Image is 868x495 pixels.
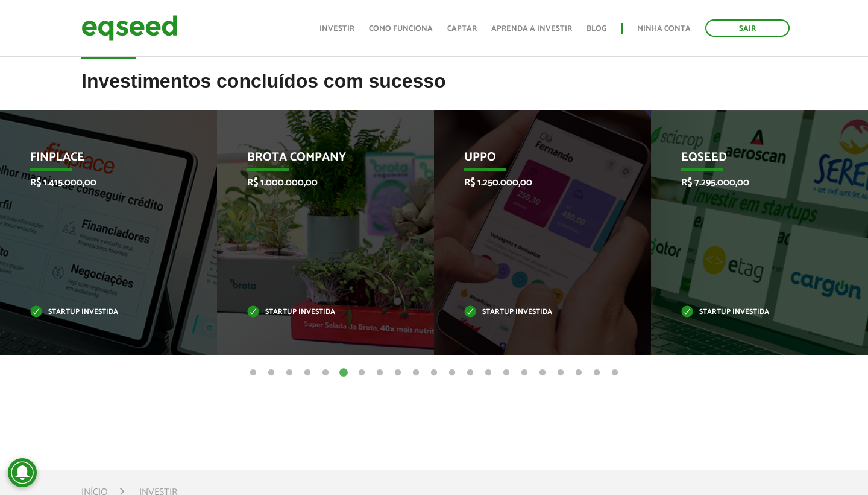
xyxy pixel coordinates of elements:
[374,367,386,379] button: 8 of 21
[30,177,169,188] p: R$ 1.415.000,00
[464,150,603,171] p: Uppo
[369,25,433,33] a: Como funciona
[705,19,790,37] a: Sair
[247,309,386,316] p: Startup investida
[555,367,567,379] button: 18 of 21
[410,367,422,379] button: 10 of 21
[464,177,603,188] p: R$ 1.250.000,00
[392,367,404,379] button: 9 of 21
[464,367,476,379] button: 13 of 21
[338,367,350,379] button: 6 of 21
[573,367,585,379] button: 19 of 21
[81,12,178,44] img: EqSeed
[681,309,820,316] p: Startup investida
[283,367,295,379] button: 3 of 21
[428,367,440,379] button: 11 of 21
[247,367,259,379] button: 1 of 21
[500,367,512,379] button: 15 of 21
[587,25,606,33] a: Blog
[247,150,386,171] p: Brota Company
[464,309,603,316] p: Startup investida
[591,367,603,379] button: 20 of 21
[609,367,621,379] button: 21 of 21
[681,150,820,171] p: EqSeed
[491,25,572,33] a: Aprenda a investir
[247,177,386,188] p: R$ 1.000.000,00
[319,367,332,379] button: 5 of 21
[265,367,277,379] button: 2 of 21
[518,367,530,379] button: 16 of 21
[30,150,169,171] p: Finplace
[356,367,368,379] button: 7 of 21
[681,177,820,188] p: R$ 7.295.000,00
[536,367,549,379] button: 17 of 21
[637,25,691,33] a: Minha conta
[301,367,313,379] button: 4 of 21
[446,367,458,379] button: 12 of 21
[447,25,477,33] a: Captar
[30,309,169,316] p: Startup investida
[482,367,494,379] button: 14 of 21
[81,71,787,110] h2: Investimentos concluídos com sucesso
[319,25,354,33] a: Investir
